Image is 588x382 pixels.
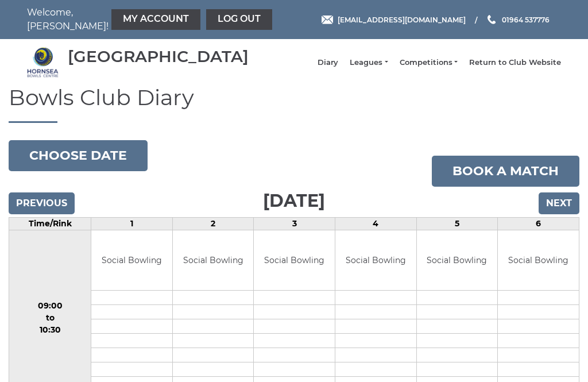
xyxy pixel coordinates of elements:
[486,14,550,25] a: Phone us 01964 537776
[91,230,172,291] td: Social Bowling
[173,230,254,291] td: Social Bowling
[469,57,561,68] a: Return to Club Website
[338,15,466,24] span: [EMAIL_ADDRESS][DOMAIN_NAME]
[91,217,173,230] td: 1
[9,217,91,230] td: Time/Rink
[322,14,466,25] a: Email [EMAIL_ADDRESS][DOMAIN_NAME]
[9,192,75,214] input: Previous
[206,9,272,30] a: Log out
[417,230,498,291] td: Social Bowling
[322,16,333,24] img: Email
[335,217,417,230] td: 4
[432,156,579,187] a: Book a match
[498,217,579,230] td: 6
[502,15,550,24] span: 01964 537776
[335,230,416,291] td: Social Bowling
[318,57,338,68] a: Diary
[539,192,579,214] input: Next
[27,6,239,33] nav: Welcome, [PERSON_NAME]!
[350,57,388,68] a: Leagues
[68,48,249,65] div: [GEOGRAPHIC_DATA]
[111,9,200,30] a: My Account
[254,230,335,291] td: Social Bowling
[254,217,335,230] td: 3
[27,47,59,78] img: Hornsea Bowls Centre
[488,15,496,24] img: Phone us
[400,57,458,68] a: Competitions
[416,217,498,230] td: 5
[9,86,579,123] h1: Bowls Club Diary
[498,230,579,291] td: Social Bowling
[172,217,254,230] td: 2
[9,140,148,171] button: Choose date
